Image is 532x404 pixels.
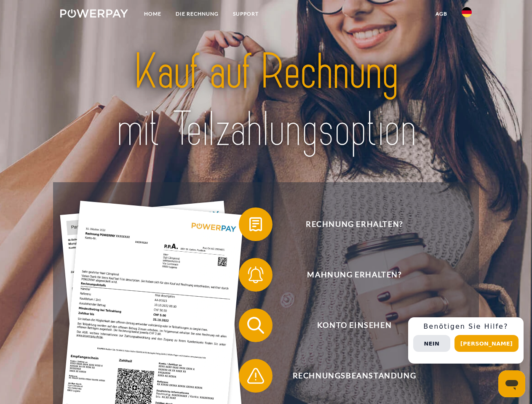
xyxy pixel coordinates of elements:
img: qb_bell.svg [245,264,266,285]
button: Mahnung erhalten? [239,258,458,292]
img: title-powerpay_de.svg [80,40,452,161]
span: Rechnungsbeanstandung [251,359,457,393]
a: SUPPORT [226,6,266,21]
img: de [462,7,472,17]
a: agb [428,6,454,21]
h3: Benötigen Sie Hilfe? [413,322,519,331]
button: Konto einsehen [239,308,458,342]
span: Rechnung erhalten? [251,207,457,241]
img: qb_search.svg [245,315,266,336]
button: Rechnung erhalten? [239,207,458,241]
a: Home [137,6,168,21]
span: Mahnung erhalten? [251,258,457,292]
img: logo-powerpay-white.svg [60,9,128,18]
button: [PERSON_NAME] [454,335,519,352]
a: DIE RECHNUNG [168,6,226,21]
span: Konto einsehen [251,308,457,342]
div: Schnellhilfe [408,317,524,364]
img: qb_bill.svg [245,214,266,235]
button: Rechnungsbeanstandung [239,359,458,393]
img: qb_warning.svg [245,365,266,386]
button: Nein [413,335,450,352]
iframe: Schaltfläche zum Öffnen des Messaging-Fensters [498,370,525,397]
